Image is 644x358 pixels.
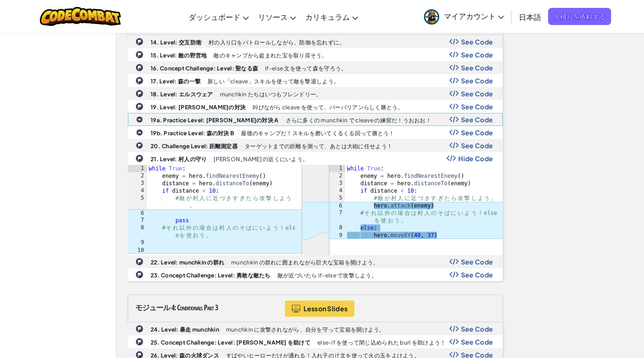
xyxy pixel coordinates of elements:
[136,129,143,136] img: IconPracticeLevel.svg
[135,50,144,59] img: IconChallengeLevel.svg
[305,12,350,22] span: カリキュラム
[449,339,459,345] img: Show Code Logo
[519,12,541,22] span: 日本語
[461,64,493,71] span: See Code
[461,142,493,149] span: See Code
[151,39,202,46] b: 14. Level: 交互防衛
[214,156,308,162] p: [PERSON_NAME] の近くにいよう。
[128,224,147,239] div: 8
[449,258,459,265] img: Show Code Logo
[449,38,459,45] img: Show Code Logo
[135,89,144,98] img: IconChallengeLevel.svg
[245,143,392,149] p: ターゲットまでの距離を測って、あとは大砲に任せよう！
[449,271,459,278] img: Show Code Logo
[128,74,503,87] a: 17. Level: 森の一撃 新しい「cleave」スキルを使って敵を撃退しよう。 Show Code Logo See Code
[128,268,503,281] a: 23. Concept Challenge: Level: 勇敢な敵たち 敵が近づいたら if-else で攻撃しよう。 Show Code Logo See Code
[449,129,459,136] img: Show Code Logo
[424,9,439,25] img: avatar
[135,338,144,346] img: IconChallengeLevel.svg
[461,271,493,278] span: See Code
[231,259,379,265] p: munchkin の群れに囲まれながら巨大な宝箱を開けよう。
[151,78,201,85] b: 17. Level: 森の一撃
[151,259,224,266] b: 22. Level: munchkin の群れ
[214,52,327,58] p: 敵のキャンプから盗まれた宝を取り戻そう。
[128,87,503,100] a: 18. Level: エルスウェア munchkin たちはいつもフレンドリー。 Show Code Logo See Code
[449,326,459,332] img: Show Code Logo
[461,77,493,84] span: See Code
[317,339,446,345] p: else-if を使って閉じ込められた burl を助けよう！
[128,172,147,180] div: 2
[135,102,144,111] img: IconChallengeLevel.svg
[329,165,345,172] div: 1
[301,4,363,29] a: カリキュラム
[329,180,345,187] div: 3
[208,78,339,84] p: 新しい「cleave」スキルを使って敵を撃退しよう。
[135,76,144,85] img: IconChallengeLevel.svg
[135,258,144,266] img: IconChallengeLevel.svg
[128,48,503,61] a: 15. Level: 敵の野営地 敵のキャンプから盗まれた宝を取り戻そう。 Show Code Logo See Code
[128,35,503,48] a: 14. Level: 交互防衛 村の入り口をパトロールしながら、防御を忘れずに。 Show Code Logo See Code
[151,52,207,59] b: 15. Level: 敵の野営地
[329,224,345,232] div: 8
[151,104,246,111] b: 19. Level: [PERSON_NAME]の対決
[449,64,459,71] img: Show Code Logo
[461,258,493,265] span: See Code
[135,154,144,163] img: IconChallengeLevel.svg
[151,156,207,163] b: 21. Level: 村人の守り
[151,339,310,346] b: 25. Concept Challenge: Level: [PERSON_NAME] を助けて
[40,7,121,26] img: CodeCombat logo
[128,187,147,195] div: 4
[128,255,503,268] a: 22. Level: munchkin の群れ munchkin の群れに囲まれながら巨大な宝箱を開けよう。 Show Code Logo See Code
[449,116,459,123] img: Show Code Logo
[303,305,348,312] span: Lesson Slides
[151,65,258,72] b: 16. Concept Challenge: Level: 聖なる森
[136,142,143,149] img: IconChallengeLevel.svg
[208,39,345,45] p: 村の入り口をパトロールしながら、防御を忘れずに。
[258,12,288,22] span: リソース
[449,352,459,358] img: Show Code Logo
[548,8,611,25] a: 見積りを依頼する
[128,152,503,255] a: 21. Level: 村人の守り [PERSON_NAME] の近くにいよう。 Show Code Logo Hide Code while True: enemy = hero.findNea...
[461,129,493,136] span: See Code
[449,142,459,149] img: Show Code Logo
[128,139,503,152] a: 20. Challenge Level: 距離測定器 ターゲットまでの距離を測って、あとは大砲に任せよう！ Show Code Logo See Code
[329,202,345,209] div: 6
[449,90,459,97] img: Show Code Logo
[128,217,147,224] div: 7
[135,270,144,279] img: IconChallengeLevel.svg
[461,116,493,123] span: See Code
[128,246,147,254] div: 10
[128,195,147,209] div: 5
[128,113,503,126] a: 19a. Practice Level: [PERSON_NAME]の対決 A さらに多くの munchkin で cleave の練習だ！うおおお！ Show Code Logo See Code
[151,117,279,124] b: 19a. Practice Level: [PERSON_NAME]の対決 A
[135,63,144,72] img: IconChallengeLevel.svg
[184,4,253,29] a: ダッシュボード
[461,38,493,45] span: See Code
[265,65,347,71] p: if-else 文を使って森を守ろう。
[128,165,147,172] div: 1
[458,155,493,162] span: Hide Code
[171,302,176,313] span: 4:
[461,325,493,333] span: See Code
[329,187,345,195] div: 4
[444,11,504,21] span: マイアカウント
[285,301,355,317] button: Lesson Slides
[278,272,377,278] p: 敵が近づいたら if-else で攻撃しよう。
[128,335,503,348] a: 25. Concept Challenge: Level: [PERSON_NAME] を助けて else-if を使って閉じ込められた burl を助けよう！ Show Code Logo S...
[449,77,459,84] img: Show Code Logo
[151,272,271,279] b: 23. Concept Challenge: Level: 勇敢な敵たち
[135,38,144,46] img: IconChallengeLevel.svg
[286,117,431,123] p: さらに多くの munchkin で cleave の練習だ！うおおお！
[136,116,143,123] img: IconPracticeLevel.svg
[253,104,403,110] p: 叫びながら cleave を使って、バーバリアンらしく勝とう。
[226,327,385,333] p: munchkin に攻撃されながら、自分を守って宝箱を開けよう。
[514,4,546,29] a: 日本語
[461,90,493,97] span: See Code
[449,103,459,110] img: Show Code Logo
[135,302,170,313] span: モジュール
[128,239,147,246] div: 9
[461,51,493,58] span: See Code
